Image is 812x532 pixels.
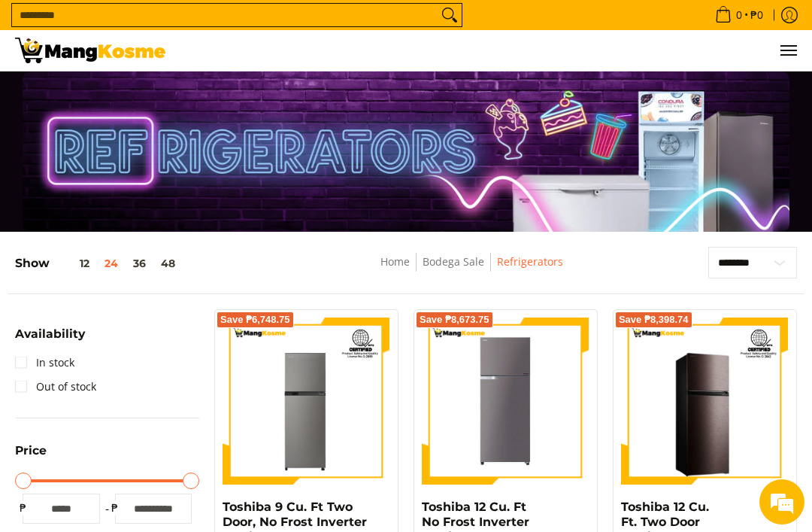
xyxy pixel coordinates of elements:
[15,328,85,340] span: Availability
[734,10,744,20] span: 0
[380,254,410,269] a: Home
[295,253,650,287] nav: Breadcrumbs
[779,30,797,71] button: Menu
[420,315,489,324] span: Save ₱8,673.75
[108,500,123,515] span: ₱
[153,257,183,269] button: 48
[748,10,765,20] span: ₱0
[180,30,797,71] nav: Main Menu
[15,351,74,375] a: In stock
[621,318,789,485] img: Toshiba 12 Cu. Ft. Two Door Refrigerator (Class A)
[220,315,290,324] span: Save ₱6,748.75
[497,254,563,269] a: Refrigerators
[15,328,85,351] summary: Open
[15,445,47,457] span: Price
[180,30,797,71] ul: Customer Navigation
[15,500,30,515] span: ₱
[223,318,390,485] img: Toshiba 9 Cu. Ft Two Door, No Frost Inverter Refrigerator (Class A)
[126,257,153,269] button: 36
[15,38,165,63] img: Bodega Sale Refrigerator l Mang Kosme: Home Appliances Warehouse Sale | Page 2
[428,318,583,485] img: Toshiba 12 Cu. Ft No Frost Inverter Refrigerator (Class A)
[97,257,126,269] button: 24
[438,4,462,26] button: Search
[710,7,768,23] span: •
[619,315,689,324] span: Save ₱8,398.74
[50,257,97,269] button: 12
[15,256,183,271] h5: Show
[15,445,47,468] summary: Open
[423,254,484,269] a: Bodega Sale
[15,375,96,399] a: Out of stock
